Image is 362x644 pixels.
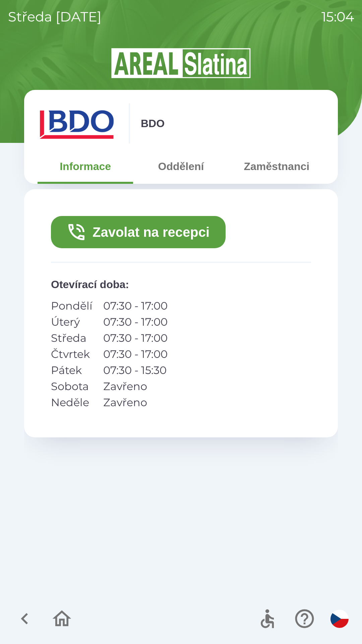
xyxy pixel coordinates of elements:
p: Otevírací doba : [51,276,311,292]
button: Zaměstnanci [229,154,324,178]
p: Pátek [51,362,93,378]
p: Pondělí [51,298,93,314]
p: Čtvrtek [51,346,93,362]
img: Logo [24,47,338,79]
p: Zavřeno [103,378,168,394]
p: Sobota [51,378,93,394]
p: Neděle [51,394,93,411]
p: Zavřeno [103,394,168,411]
button: Informace [38,154,133,178]
p: 15:04 [321,7,354,27]
p: 07:30 - 15:30 [103,362,168,378]
p: 07:30 - 17:00 [103,330,168,346]
p: BDO [141,115,165,131]
p: 07:30 - 17:00 [103,298,168,314]
p: 07:30 - 17:00 [103,346,168,362]
p: Středa [51,330,93,346]
img: ae7449ef-04f1-48ed-85b5-e61960c78b50.png [38,103,118,144]
p: Úterý [51,314,93,330]
img: cs flag [330,610,349,628]
p: středa [DATE] [8,7,102,27]
p: 07:30 - 17:00 [103,314,168,330]
button: Oddělení [133,154,229,178]
button: Zavolat na recepci [51,216,226,248]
